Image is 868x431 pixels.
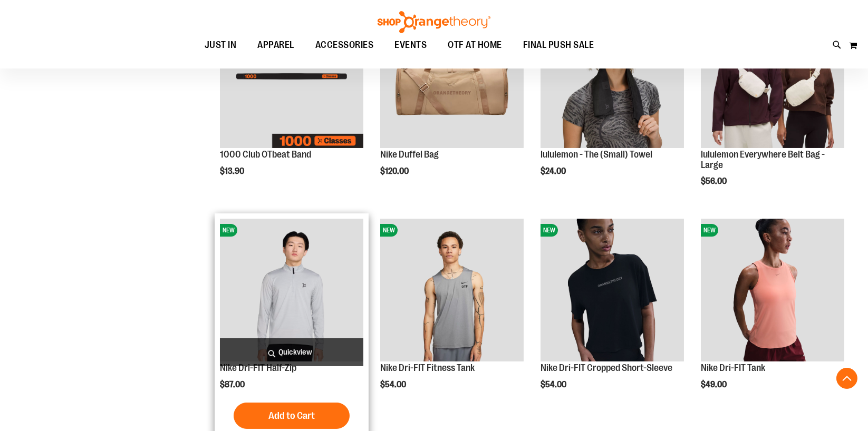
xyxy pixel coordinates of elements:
span: OTF AT HOME [448,33,502,57]
a: Nike Dri-FIT Fitness TankNEW [380,219,524,364]
a: Nike Duffel BagNEW [380,5,524,150]
span: $87.00 [220,380,246,389]
span: NEW [220,224,237,237]
a: Nike Dri-FIT Half-ZipNEW [220,219,363,364]
img: Nike Dri-FIT Cropped Short-Sleeve [541,219,684,362]
span: NEW [380,224,398,237]
a: 1000 Club OTbeat Band [220,149,311,160]
img: Nike Dri-FIT Tank [701,219,844,362]
div: product [375,213,529,417]
img: Nike Duffel Bag [380,5,524,148]
a: Nike Duffel Bag [380,149,439,160]
a: APPAREL [247,33,305,57]
a: ACCESSORIES [305,33,384,57]
a: lululemon - The (Small) Towel [541,149,652,160]
span: Add to Cart [268,410,315,422]
button: Back To Top [836,368,857,389]
span: $120.00 [380,166,410,176]
img: Nike Dri-FIT Fitness Tank [380,219,524,362]
a: lululemon Everywhere Belt Bag - Large [701,149,825,170]
a: JUST IN [194,33,247,57]
a: Nike Dri-FIT Fitness Tank [380,363,475,373]
button: Add to Cart [234,403,350,429]
a: Nike Dri-FIT Cropped Short-Sleeve [541,363,672,373]
span: $13.90 [220,166,246,176]
div: product [696,213,850,417]
img: Shop Orangetheory [376,11,492,33]
span: JUST IN [205,33,237,57]
a: FINAL PUSH SALE [513,33,605,57]
span: FINAL PUSH SALE [523,33,594,57]
span: $54.00 [541,380,568,389]
span: EVENTS [394,33,427,57]
a: lululemon Everywhere Belt Bag - LargeNEW [701,5,844,150]
img: Nike Dri-FIT Half-Zip [220,219,363,362]
div: product [535,213,689,417]
span: $49.00 [701,380,728,389]
img: lululemon Everywhere Belt Bag - Large [701,5,844,148]
span: $56.00 [701,177,728,186]
a: lululemon - The (Small) TowelNEW [541,5,684,150]
a: Nike Dri-FIT Cropped Short-SleeveNEW [541,219,684,364]
a: Image of 1000 Club OTbeat BandNEW [220,5,363,150]
img: lululemon - The (Small) Towel [541,5,684,148]
span: NEW [541,224,558,237]
span: NEW [701,224,718,237]
span: APPAREL [257,33,294,57]
a: Nike Dri-FIT Half-Zip [220,363,296,373]
span: $54.00 [380,380,408,389]
a: EVENTS [384,33,437,57]
span: $24.00 [541,166,567,176]
img: Image of 1000 Club OTbeat Band [220,5,363,148]
a: Nike Dri-FIT Tank [701,363,765,373]
span: ACCESSORIES [315,33,374,57]
a: OTF AT HOME [437,33,513,57]
a: Quickview [220,338,363,366]
a: Nike Dri-FIT TankNEW [701,219,844,364]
